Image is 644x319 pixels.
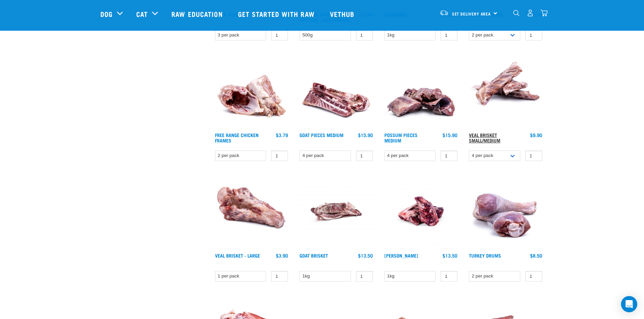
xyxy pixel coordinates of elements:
[525,151,542,161] input: 1
[384,254,418,257] a: [PERSON_NAME]
[271,271,288,282] input: 1
[383,173,459,250] img: Venison Brisket Bone 1662
[469,254,501,257] a: Turkey Drums
[527,9,534,17] img: user.png
[356,151,373,161] input: 1
[530,132,542,138] div: $9.90
[440,151,457,161] input: 1
[452,12,491,15] span: Set Delivery Area
[271,30,288,41] input: 1
[384,134,418,141] a: Possum Pieces Medium
[323,0,363,27] a: Vethub
[525,30,542,41] input: 1
[469,134,500,141] a: Veal Brisket Small/Medium
[530,253,542,258] div: $8.50
[525,271,542,282] input: 1
[271,151,288,161] input: 1
[440,30,457,41] input: 1
[298,173,375,250] img: Goat Brisket
[165,0,231,27] a: Raw Education
[621,296,637,312] div: Open Intercom Messenger
[443,132,457,138] div: $15.90
[358,132,373,138] div: $15.90
[215,134,259,141] a: Free Range Chicken Frames
[439,10,449,16] img: van-moving.png
[440,271,457,282] input: 1
[356,271,373,282] input: 1
[358,253,373,258] div: $13.50
[100,9,113,19] a: Dog
[231,0,323,27] a: Get started with Raw
[213,173,290,250] img: 1205 Veal Brisket 1pp 01
[276,132,288,138] div: $3.79
[136,9,148,19] a: Cat
[300,254,328,257] a: Goat Brisket
[213,53,290,129] img: 1236 Chicken Frame Turks 01
[443,253,457,258] div: $13.50
[215,254,260,257] a: Veal Brisket - Large
[541,9,548,17] img: home-icon@2x.png
[513,10,520,16] img: home-icon-1@2x.png
[467,173,544,250] img: 1253 Turkey Drums 01
[356,30,373,41] input: 1
[383,53,459,129] img: 1203 Possum Pieces Medium 01
[467,53,544,129] img: 1207 Veal Brisket 4pp 01
[276,253,288,258] div: $3.90
[300,134,343,136] a: Goat Pieces Medium
[298,53,375,129] img: 1197 Goat Pieces Medium 01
